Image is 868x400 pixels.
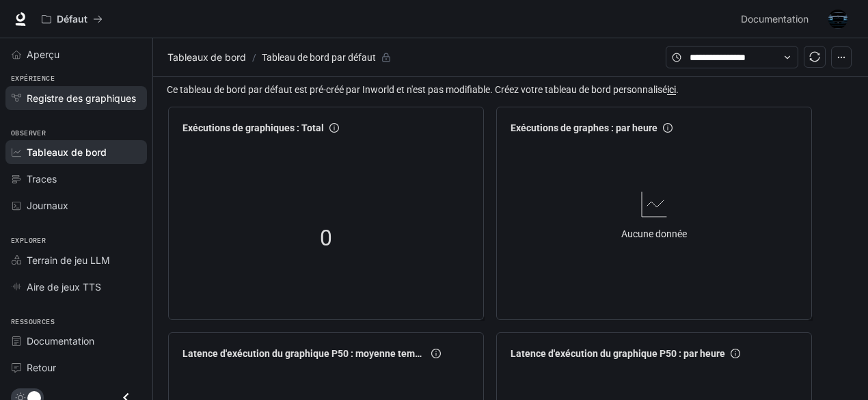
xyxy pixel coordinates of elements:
font: Exécutions de graphiques : Total [182,122,324,133]
span: synchronisation [809,51,820,62]
font: Explorer [11,236,46,245]
font: / [252,52,256,63]
a: Documentation [5,329,147,353]
font: Tableaux de bord [167,51,246,63]
font: Documentation [741,13,809,25]
span: cercle d'information [431,349,441,358]
a: Journaux [5,194,147,217]
font: Latence d'exécution du graphique P50 : par heure [511,348,725,359]
font: Documentation [27,335,94,347]
font: Ressources [11,317,55,326]
button: Tous les espaces de travail [36,5,109,33]
font: Expérience [11,74,55,83]
img: Avatar de l'utilisateur [828,10,847,29]
font: . [676,84,679,95]
button: Avatar de l'utilisateur [824,5,852,33]
font: Registre des graphiques [27,92,136,104]
a: Terrain de jeu LLM [5,248,147,272]
font: Exécutions de graphes : par heure [511,122,657,133]
font: Ce tableau de bord par défaut est pré-créé par Inworld et n'est pas modifiable. Créez votre table... [167,84,667,95]
span: cercle d'information [329,123,339,133]
font: 0 [320,226,332,251]
font: Défaut [57,13,87,25]
font: Tableaux de bord [27,146,107,158]
button: Tableaux de bord [164,49,249,66]
font: Traces [27,173,57,185]
font: Journaux [27,200,68,211]
span: cercle d'information [663,123,673,133]
a: Documentation [735,5,819,33]
font: Latence d'exécution du graphique P50 : moyenne temporelle [182,348,446,359]
a: Registre des graphiques [5,86,147,110]
a: Aperçu [5,42,147,66]
a: Tableaux de bord [5,140,147,164]
font: Tableau de bord par défaut [262,52,376,63]
font: Retour [27,362,56,373]
a: ici [667,84,676,95]
font: Aire de jeux TTS [27,281,101,293]
a: Traces [5,167,147,191]
a: Aire de jeux TTS [5,275,147,299]
a: Retour [5,356,147,379]
font: Aperçu [27,49,59,60]
font: Aucune donnée [621,228,687,239]
font: Observer [11,129,46,137]
span: cercle d'information [731,349,740,358]
font: Terrain de jeu LLM [27,254,110,266]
